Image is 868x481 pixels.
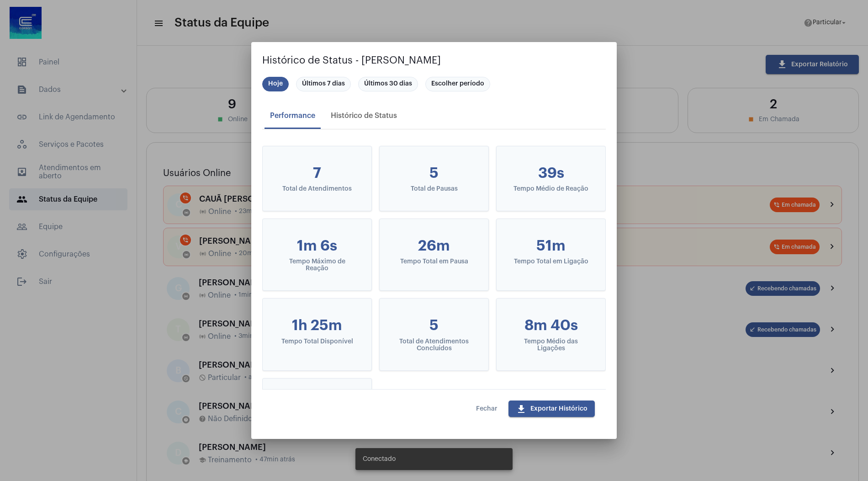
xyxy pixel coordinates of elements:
[394,317,474,334] div: 5
[277,338,357,345] div: Tempo Total Disponível
[394,186,474,192] div: Total de Pausas
[511,338,591,352] div: Tempo Médio das Ligações
[511,186,591,192] div: Tempo Médio de Reação
[476,406,498,412] span: Fechar
[277,317,357,334] div: 1h 25m
[277,186,357,192] div: Total de Atendimentos
[516,404,527,415] mat-icon: download
[394,258,474,265] div: Tempo Total em Pausa
[262,53,606,68] h2: Histórico de Status - [PERSON_NAME]
[511,258,591,265] div: Tempo Total em Ligação
[270,112,315,120] div: Performance
[469,401,505,417] button: Fechar
[394,237,474,255] div: 26m
[511,165,591,182] div: 39s
[277,165,357,182] div: 7
[511,317,591,334] div: 8m 40s
[262,77,289,91] mat-chip: Hoje
[516,406,587,412] span: Exportar Histórico
[358,77,418,91] mat-chip: Últimos 30 dias
[331,112,397,120] div: Histórico de Status
[425,77,490,91] mat-chip: Escolher período
[394,165,474,182] div: 5
[394,338,474,352] div: Total de Atendimentos Concluídos
[511,237,591,255] div: 51m
[262,75,606,93] mat-chip-list: Seleção de período
[296,77,351,91] mat-chip: Últimos 7 dias
[508,401,595,417] button: Exportar Histórico
[277,258,357,272] div: Tempo Máximo de Reação
[277,237,357,255] div: 1m 6s
[363,454,396,464] span: Conectado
